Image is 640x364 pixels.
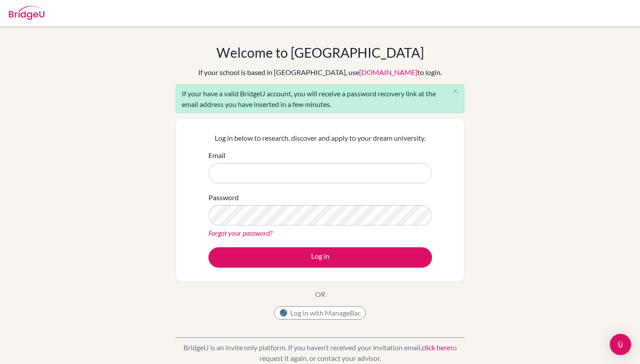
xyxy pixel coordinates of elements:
button: Close [446,85,464,98]
h1: Welcome to [GEOGRAPHIC_DATA] [216,44,424,60]
div: If your have a valid BridgeU account, you will receive a password recovery link at the email addr... [176,84,464,113]
p: OR [315,289,325,300]
a: Forgot your password? [208,229,272,237]
button: Log in with ManageBac [274,306,366,320]
a: click here [422,343,450,352]
div: If your school is based in [GEOGRAPHIC_DATA], use to login. [198,67,442,78]
label: Password [208,192,239,203]
a: [DOMAIN_NAME] [359,68,417,76]
p: Log in below to research, discover and apply to your dream university. [208,133,432,143]
label: Email [208,150,225,161]
button: Log in [208,247,432,268]
img: Bridge-U [9,6,44,20]
i: close [452,88,459,95]
div: Open Intercom Messenger [610,334,631,355]
p: BridgeU is an invite only platform. If you haven’t received your invitation email, to request it ... [176,342,464,364]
